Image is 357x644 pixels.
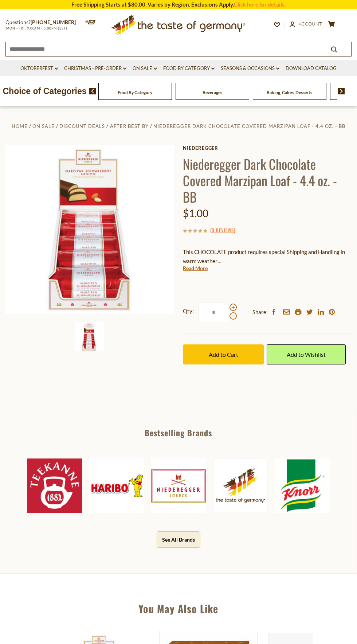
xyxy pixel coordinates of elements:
[338,88,345,94] img: next arrow
[157,531,200,548] button: See All Brands
[32,123,55,129] a: On Sale
[213,458,268,513] img: The Taste of Germany
[203,90,222,95] a: Beverages
[252,308,268,317] span: Share:
[275,458,330,513] img: Knorr
[118,90,153,95] a: Food By Category
[0,429,357,437] div: Bestselling Brands
[110,123,149,129] a: After Best By
[210,226,235,234] span: ( )
[183,307,194,316] strong: Qty:
[209,351,238,358] span: Add to Cart
[11,592,346,622] div: You May Also Like
[299,21,322,27] span: Account
[27,458,82,513] img: Teekanne
[151,458,206,513] img: Niederegger
[75,322,104,351] img: Niederegger Dark Chocolate Covered Marzipan Loaf - 4.4 oz. - BB
[59,123,105,129] a: Discount Deals
[183,265,208,272] a: Read More
[290,20,322,28] a: Account
[12,123,28,129] a: Home
[20,65,58,73] a: Oktoberfest
[5,26,67,30] span: MON - FRI, 9:00AM - 5:00PM (EST)
[183,344,264,364] button: Add to Cart
[31,19,76,25] a: [PHONE_NUMBER]
[183,247,352,266] p: This CHOCOLATE product requires special Shipping and Handling in warm weather
[89,458,144,513] img: Haribo
[267,344,346,364] a: Add to Wishlist
[234,1,286,8] a: Click here for details.
[221,65,279,73] a: Seasons & Occasions
[199,302,228,322] input: Qty:
[183,207,208,219] span: $1.00
[153,123,345,129] a: Niederegger Dark Chocolate Covered Marzipan Loaf - 4.4 oz. - BB
[5,145,174,314] img: Niederegger Dark Chocolate Covered Marzipan Loaf - 4.4 oz. - BB
[133,65,157,73] a: On Sale
[163,65,215,73] a: Food By Category
[183,145,352,151] a: Niederegger
[5,18,81,27] p: Questions?
[183,156,352,205] h1: Niederegger Dark Chocolate Covered Marzipan Loaf - 4.4 oz. - BB
[64,65,126,73] a: Christmas - PRE-ORDER
[286,65,337,73] a: Download Catalog
[212,226,234,234] a: 0 Reviews
[267,90,313,95] a: Baking, Cakes, Desserts
[89,88,96,94] img: previous arrow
